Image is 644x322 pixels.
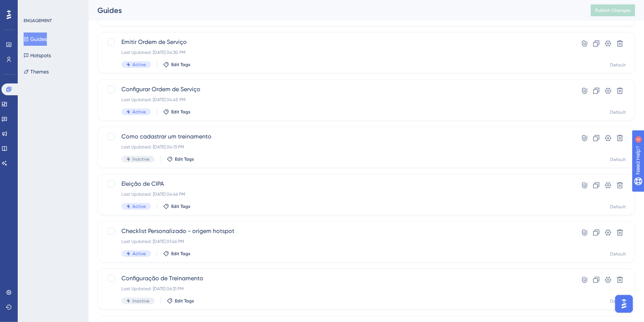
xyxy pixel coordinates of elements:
span: Edit Tags [175,298,194,304]
span: Checklist Personalizado - origem hotspot [121,227,552,236]
div: Default [610,204,626,210]
div: Default [610,251,626,257]
div: Last Updated: [DATE] 01:46 PM [121,239,552,244]
div: Default [610,109,626,115]
span: Configuração de Treinamento [121,274,552,283]
div: 3 [51,4,53,10]
span: Edit Tags [171,62,190,68]
span: Active [132,203,146,209]
span: Edit Tags [171,251,190,257]
div: Last Updated: [DATE] 04:30 PM [121,49,552,55]
div: Last Updated: [DATE] 04:46 PM [121,191,552,197]
span: Emitir Ordem de Serviço [121,38,552,47]
span: Eleição de CIPA [121,179,552,188]
span: Need Help? [17,2,46,11]
span: Publish Changes [595,7,631,13]
span: Edit Tags [171,203,190,209]
span: Inactive [132,298,149,304]
div: ENGAGEMENT [24,18,52,24]
button: Edit Tags [163,251,190,257]
span: Active [132,251,146,257]
span: Como cadastrar um treinamento [121,132,552,141]
button: Hotspots [24,49,51,62]
div: Last Updated: [DATE] 04:13 PM [121,144,552,150]
button: Publish Changes [591,4,635,16]
button: Edit Tags [167,156,194,162]
button: Edit Tags [163,109,190,115]
button: Guides [24,32,47,46]
span: Edit Tags [171,109,190,115]
button: Edit Tags [163,203,190,209]
span: Inactive [132,156,149,162]
div: Last Updated: [DATE] 06:31 PM [121,286,552,292]
div: Default [610,157,626,162]
div: Last Updated: [DATE] 04:45 PM [121,97,552,103]
button: Edit Tags [163,62,190,68]
button: Edit Tags [167,298,194,304]
div: Default [610,62,626,68]
span: Configurar Ordem de Serviço [121,85,552,94]
span: Active [132,62,146,68]
div: Guides [97,5,572,16]
iframe: UserGuiding AI Assistant Launcher [613,293,635,315]
span: Active [132,109,146,115]
span: Edit Tags [175,156,194,162]
button: Themes [24,65,49,78]
div: Default [610,298,626,304]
